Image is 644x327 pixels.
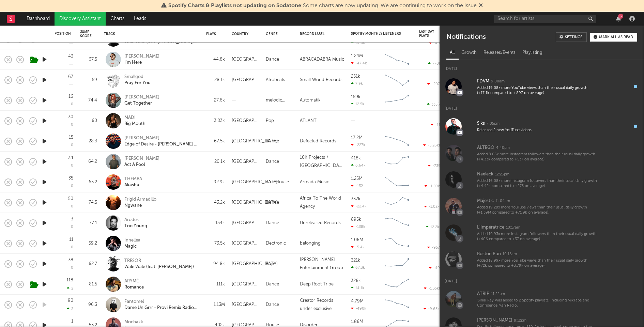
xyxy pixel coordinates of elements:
div: 43.2k [206,199,225,207]
a: InnelleaMagic [124,237,140,250]
div: 7:05pm [487,121,500,126]
div: Smallgod [124,74,151,80]
div: 0 [71,205,73,208]
div: ARYMÉ [124,278,144,284]
div: 251k [351,74,360,79]
div: [PERSON_NAME] [124,94,159,100]
div: Notifications [446,32,486,42]
div: 67.3k [351,265,365,270]
div: Romance [124,284,144,291]
a: ARYMÉRomance [124,278,144,291]
div: 50 [68,197,73,201]
div: [GEOGRAPHIC_DATA] [232,280,259,289]
div: 1.25M [351,176,363,181]
div: 10K Projects / [GEOGRAPHIC_DATA] [300,154,344,170]
div: Added 19.28x more YouTube views than their usual daily growth (+1.39M compared to +71.9k on avera... [477,205,597,216]
div: Released 2 new YouTube videos. [477,128,597,133]
a: Majestic11:04amAdded 19.28x more YouTube views than their usual daily growth (+1.39M compared to ... [440,193,644,219]
div: [PERSON_NAME] [124,156,159,162]
div: [GEOGRAPHIC_DATA] [232,301,259,309]
div: 35 [68,176,73,181]
div: Big Mouth [124,121,145,127]
div: 92.9k [206,178,225,186]
div: Dance [266,280,279,289]
div: Too Young [124,223,147,229]
div: 28.3 [80,137,97,145]
svg: Chart title [382,72,412,89]
div: Naeleck [477,170,493,178]
div: [GEOGRAPHIC_DATA] [232,76,259,84]
a: Charts [106,12,129,26]
div: [GEOGRAPHIC_DATA] [232,178,278,186]
div: 67 [68,75,73,79]
div: Fantomel [124,299,198,305]
div: 9:00am [491,79,505,84]
div: Position [55,32,71,36]
div: -491 ( -4.1 % ) [429,41,453,45]
svg: Chart title [382,296,412,313]
div: 12:23pm [495,172,509,177]
svg: Chart title [382,133,412,150]
div: -1.02k ( -17.4 % ) [424,204,453,209]
div: [GEOGRAPHIC_DATA] [232,219,259,227]
div: Innellea [124,237,140,244]
div: Majestic [477,197,494,205]
div: 59 [80,76,97,84]
div: 59.2 [80,239,97,248]
div: Arodes [124,217,147,223]
div: Frigid Armadillo [124,197,156,203]
div: 10:17am [506,225,520,230]
div: 67.5k [206,137,225,145]
div: Dance [266,137,279,145]
div: Playlisting [519,47,546,59]
span: Spotify Charts & Playlists not updating on Sodatone [168,3,301,9]
div: Pop [266,117,274,125]
div: Releases/Events [480,47,519,59]
div: 7.9k [351,81,363,86]
div: [PERSON_NAME] [477,316,512,325]
a: [PERSON_NAME]I'm Here [124,53,159,66]
div: -138k [351,224,365,229]
div: -119 ( -16 % ) [431,123,453,127]
div: 12.5k [351,102,364,106]
div: 'Sinai Ray' was added to 2 Spotify playlists, including MixTape and Confidence Man Radio. [477,298,597,309]
div: L'Impératrice [477,223,504,232]
div: 90 [68,298,73,303]
div: Akasha [124,182,142,188]
div: Spotify Monthly Listeners [351,32,402,36]
div: 67.5 [80,56,97,64]
div: 3.83k [206,117,225,125]
div: Defected Records [300,137,336,145]
div: 0 [71,266,73,270]
div: Growth [458,47,480,59]
div: -207 ( -32.1 % ) [427,82,453,86]
div: 74.5 [80,199,97,207]
div: Siks [477,120,485,128]
div: 15 [69,135,73,140]
div: [PERSON_NAME] [124,135,198,141]
svg: Chart title [382,276,412,293]
span: Dismiss [479,3,483,9]
a: Leads [129,12,151,26]
div: Afrobeats [266,76,285,84]
div: 0 [71,143,73,147]
div: 418k [351,156,361,160]
div: Dame Un Grrr - Provi Remix Radio Edit [124,305,198,311]
div: ATRIP [477,290,489,298]
button: Mark all as read [590,33,637,42]
div: 118 [66,278,73,282]
div: [GEOGRAPHIC_DATA] [232,117,259,125]
a: L'Impératrice10:17amAdded 10.93x more Instagram followers than their usual daily growth (+406 com... [440,219,644,246]
div: 4.79M [351,299,364,303]
div: -739 ( -11.1 % ) [428,163,453,168]
a: ATRIP11:22pm'Sinai Ray' was added to 2 Spotify playlists, including MixTape and Confidence Man Ra... [440,286,644,312]
div: -132 [351,184,363,188]
div: Small World Records [300,76,342,84]
div: Mark all as read [599,35,633,39]
div: Dance [266,158,279,166]
div: Electronic [266,239,286,248]
svg: Chart title [382,92,412,109]
div: 1.06M [351,238,363,242]
div: Dance [266,56,279,64]
div: Creator Records under exclusive license to Universal Music Romania [300,297,344,313]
